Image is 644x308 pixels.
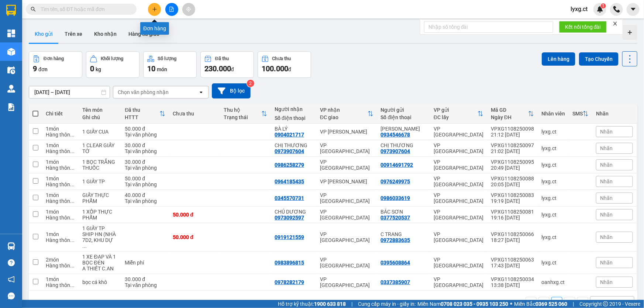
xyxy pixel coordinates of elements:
div: 19:16 [DATE] [491,215,534,221]
div: Người nhận [275,106,313,112]
span: đơn [38,66,48,72]
div: 18:27 [DATE] [491,237,534,243]
div: VP nhận [320,107,368,113]
div: Hàng thông thường [46,237,75,243]
div: Hàng thông thường [46,132,75,138]
div: Hàng thông thường [46,148,75,154]
div: 0976249975 [381,179,410,184]
input: Tìm tên, số ĐT hoặc mã đơn [41,5,128,13]
div: VPXG1108250034 [491,276,534,282]
span: lyxg.ct [565,4,593,14]
button: Kho nhận [88,25,123,43]
div: 1 món [46,126,75,132]
div: 1 GIẤY TP [83,225,118,231]
div: 19:19 [DATE] [491,198,534,204]
div: HTTT [125,114,159,120]
div: Số điện thoại [381,114,426,120]
input: Select a date range. [29,86,110,98]
div: lyxg.ct [541,234,565,240]
div: VP [GEOGRAPHIC_DATA] [320,209,373,221]
img: dashboard-icon [7,30,15,37]
div: Hàng thông thường [46,215,75,221]
div: 1 món [46,142,75,148]
div: 30.000 đ [125,142,165,148]
div: Chưa thu [173,111,216,117]
span: notification [8,276,15,283]
div: CHỊ THƯƠNG [275,142,313,148]
div: ĐC giao [320,114,368,120]
div: 50.000 đ [125,176,165,181]
div: 1 món [46,159,75,165]
div: Hàng thông thường [46,165,75,171]
div: VPXG1108250097 [491,142,534,148]
span: 0 [90,64,94,73]
span: aim [186,7,191,12]
img: warehouse-icon [7,85,15,93]
div: 0904021717 [275,132,304,138]
span: Nhãn [600,162,613,168]
div: Khối lượng [101,56,123,61]
div: lyxg.ct [541,260,565,266]
div: VPXG1108250083 [491,192,534,198]
div: 1 XE ĐẠP VÀ 1 BỌC ĐEN [83,254,118,266]
div: Đơn hàng [140,22,169,35]
div: Hàng thông thường [46,181,75,187]
div: VP [GEOGRAPHIC_DATA] [434,276,483,288]
div: 0972883635 [381,237,410,243]
div: VPXG1108250066 [491,231,534,237]
div: Chi tiết [46,111,75,117]
div: ĐC lấy [434,114,478,120]
div: VP [GEOGRAPHIC_DATA] [320,231,373,243]
div: 1 món [46,209,75,215]
div: Tại văn phòng [125,198,165,204]
span: Nhãn [600,145,613,151]
span: ... [70,215,75,221]
span: ... [70,181,75,187]
div: 2 món [46,257,75,263]
img: icon-new-feature [597,6,603,13]
button: Đã thu230.000đ [200,51,254,78]
button: Lên hàng [542,52,575,66]
div: 1 món [46,231,75,237]
div: 0934546678 [381,132,410,138]
span: 230.000 [204,64,231,73]
span: Nhãn [600,195,613,201]
button: Kết nối tổng đài [559,21,607,33]
div: lyxg.ct [541,129,565,135]
div: BÀ LÝ [275,126,313,132]
div: 0986033619 [381,195,410,201]
div: VPXG1108250088 [491,176,534,181]
span: | [573,300,574,308]
span: ... [70,148,75,154]
span: đ [288,66,291,72]
div: 0964185435 [275,179,304,184]
div: VP [GEOGRAPHIC_DATA] [320,276,373,288]
button: Trên xe [59,25,88,43]
button: Tạo Chuyến [579,52,619,66]
div: VPXG1108250098 [491,126,534,132]
div: 0919121559 [275,234,304,240]
div: lyxg.ct [541,162,565,168]
span: 9 [33,64,37,73]
div: 20:49 [DATE] [491,165,534,171]
button: Kho gửi [29,25,59,43]
div: BÁC SƠN [381,209,426,215]
span: caret-down [630,6,637,13]
span: 1 [602,3,605,8]
div: Hàng thông thường [46,282,75,288]
img: warehouse-icon [7,242,15,250]
span: ... [70,132,75,138]
div: Thu hộ [224,107,261,113]
div: Mã GD [491,107,528,113]
span: kg [96,66,101,72]
span: Miền Bắc [514,300,567,308]
span: đ [231,66,234,72]
span: ... [70,263,75,269]
button: Chưa thu100.000đ [258,51,311,78]
div: 1 món [46,276,75,282]
div: 1 món [46,176,75,181]
div: Tên món [83,107,118,113]
button: Đơn hàng9đơn [29,51,82,78]
div: 1 GIẤY CUA [83,129,118,135]
div: CHỊ THƯƠNG [381,142,426,148]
